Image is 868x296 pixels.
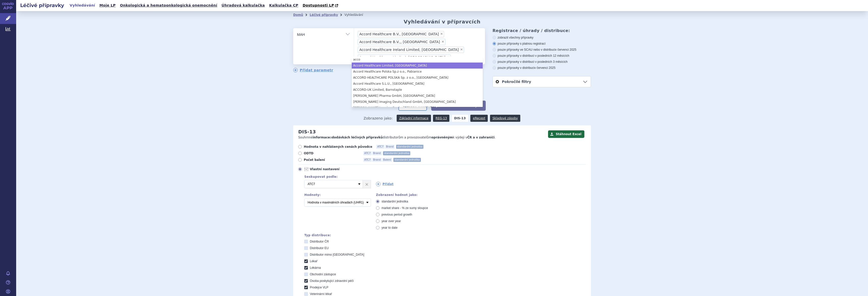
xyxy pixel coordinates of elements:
[382,158,392,162] span: Balení
[382,219,401,223] span: year over year
[493,36,591,40] label: zobrazit všechny přípravky
[310,286,328,289] span: Prodejce VLP
[352,87,483,93] li: ACCORD-UK Limited, Barnstaple
[440,32,443,35] span: ×
[548,130,584,138] button: Stáhnout Excel
[268,2,300,9] a: Kalkulačka CP
[363,180,371,188] a: ×
[310,259,317,263] span: Lékař
[298,129,316,135] h2: DIS-13
[460,48,463,51] span: ×
[382,213,412,216] span: previous period growth
[352,75,483,81] li: ACCORD HEALTHCARE POLSKA Sp. z o.o., [GEOGRAPHIC_DATA]
[452,54,466,61] input: Accord Healthcare B.V., [GEOGRAPHIC_DATA]Accord Healthcare B.V.,, [GEOGRAPHIC_DATA]Accord Healthc...
[383,151,410,155] span: standardní jednotka
[359,48,459,51] span: Accord Healthcare Ireland Limited, Cork
[397,115,431,122] a: Základní informace
[310,292,332,296] span: Veterinární lékař
[352,81,483,87] li: Accord Healthcare S.L.U., [GEOGRAPHIC_DATA]
[490,115,520,122] a: Skladové zásoby
[310,279,354,283] span: Osoba poskytující zdravotní péči
[359,56,445,59] span: Accord Healthcare Limited, London
[376,193,443,197] div: Zobrazení hodnot jako:
[382,206,428,210] span: market share - % ze sumy sloupce
[363,151,372,155] span: ATC7
[352,93,483,99] li: [PERSON_NAME] Pharma GmbH, [GEOGRAPHIC_DATA]
[352,63,483,69] li: Accord Healthcare Limited, [GEOGRAPHIC_DATA]
[310,240,329,243] span: Distributor ČR
[372,151,382,155] span: Brand
[344,11,370,19] li: Vyhledávání
[304,193,371,197] div: Hodnoty:
[352,105,483,111] li: [PERSON_NAME] Imaging S.p.A., [PERSON_NAME] (TO)
[304,158,359,162] span: Počet balení
[98,2,117,9] a: Moje LP
[467,136,495,139] strong: ČR a v zahraničí
[301,2,341,9] a: Dostupnosti LP
[382,200,408,203] span: standardní jednotka
[372,158,382,162] span: Brand
[376,145,385,149] span: ATC7
[68,2,97,9] a: Vyhledávání
[396,145,423,149] span: standardní jednotka
[293,68,333,72] a: Přidat parametr
[382,226,397,229] span: year to date
[364,115,393,122] span: Zobrazeno jako:
[332,136,383,139] strong: dodávkách léčivých přípravků
[555,48,576,51] span: v červenci 2025
[452,115,468,122] strong: DIS-13
[293,13,303,17] a: Domů
[304,151,359,155] span: ODTD
[304,145,372,149] span: Hodnota v nahlášených cenách původce
[359,32,439,36] span: Accord Healthcare B.V., Utrecht
[298,135,546,140] p: Souhrnné o distributorům a provozovatelům k výdeji v .
[493,48,591,52] label: pouze přípravky ve SCAU nebo v distribuci
[352,99,483,105] li: [PERSON_NAME] Imaging Deutschland GmbH, [GEOGRAPHIC_DATA]
[310,273,336,276] span: Obchodní zástupce
[16,2,68,9] h2: Léčivé přípravky
[376,182,394,186] a: Přidat
[493,42,591,46] label: pouze přípravky s platnou registrací
[220,2,266,9] a: Úhradová kalkulačka
[118,2,219,9] a: Onkologická a hematoonkologická onemocnění
[299,180,586,188] div: 1
[313,136,330,139] strong: informace
[299,175,586,179] div: Seskupovat podle:
[385,145,395,149] span: Brand
[303,3,334,7] span: Dostupnosti LP
[310,13,338,17] a: Léčivé přípravky
[433,115,449,122] a: REG-13
[534,66,555,70] span: v červenci 2025
[447,56,450,59] span: ×
[493,28,591,33] h3: Registrace / úhrady / distribuce:
[470,115,488,122] a: eRecept
[310,246,329,250] span: Distributor EU
[493,66,591,70] label: pouze přípravky v distribuci
[310,253,364,256] span: Distributor mimo [GEOGRAPHIC_DATA]
[352,69,483,75] li: Accord Healthcare Polska Sp.z o.o., Pabianice
[493,60,591,64] label: pouze přípravky v distribuci v posledních 3 měsících
[493,76,591,87] a: Pokročilé filtry
[393,158,421,162] span: standardní jednotka
[304,233,586,237] div: Typ distribuce:
[363,158,372,162] span: ATC7
[404,19,481,25] h2: Vyhledávání v přípravcích
[352,56,483,63] li: acco
[431,136,453,139] strong: oprávněným
[359,40,440,44] span: Accord Healthcare B.V.,, Utrecht
[493,54,591,58] label: pouze přípravky v distribuci v posledních 12 měsících
[310,266,321,270] span: Lékárna
[310,167,365,171] span: Vlastní nastavení
[441,40,444,43] span: ×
